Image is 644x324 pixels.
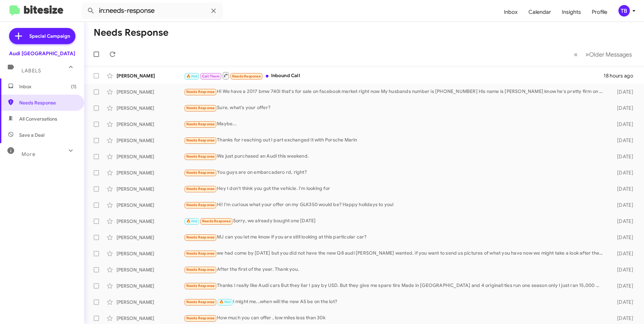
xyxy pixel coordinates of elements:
div: [PERSON_NAME] [117,105,184,111]
span: (1) [71,83,76,90]
div: [PERSON_NAME] [117,283,184,289]
div: [PERSON_NAME] [117,153,184,160]
h1: Needs Response [94,27,168,38]
span: Needs Response [186,154,215,159]
div: I might me...when will the new A5 be on the lot? [184,298,606,306]
div: MJ can you let me know if you are still looking at this particular car? [184,233,606,241]
div: [PERSON_NAME] [117,202,184,208]
span: 🔥 Hot [219,300,231,304]
span: All Conversations [19,116,57,122]
div: Audi [GEOGRAPHIC_DATA] [9,50,75,57]
a: Calendar [523,2,556,22]
div: You guys are on embarcadero rd, right? [184,169,606,176]
span: Needs Response [186,300,215,304]
div: [DATE] [606,89,639,95]
span: Labels [22,68,41,74]
a: Inbox [498,2,523,22]
div: [DATE] [606,186,639,192]
span: Needs Response [232,74,261,78]
div: Hi! I'm curious what your offer on my GLK350 would be? Happy holidays to you! [184,201,606,209]
div: Thanks I really like Audi cars But they liar I pay by USD. But they give me spare tire Made in [G... [184,282,606,290]
span: More [22,151,35,157]
div: [PERSON_NAME] [117,315,184,322]
span: « [574,50,578,59]
button: TB [613,5,637,17]
div: [DATE] [606,169,639,176]
div: TB [618,5,630,17]
input: Search [82,3,223,19]
div: [DATE] [606,315,639,322]
span: Call Them [202,74,220,78]
div: Maybe... [184,120,606,128]
div: [DATE] [606,153,639,160]
span: Needs Response [186,203,215,207]
button: Previous [570,47,582,61]
div: Inbound Call [184,71,604,80]
div: [DATE] [606,250,639,257]
span: Needs Response [186,138,215,142]
div: 18 hours ago [604,72,639,79]
div: [DATE] [606,218,639,225]
span: Needs Response [202,219,231,223]
div: [PERSON_NAME] [117,89,184,95]
span: Special Campaign [29,33,70,39]
div: [PERSON_NAME] [117,250,184,257]
span: Needs Response [186,235,215,239]
span: Needs Response [19,99,76,106]
div: [DATE] [606,283,639,289]
div: After the first of the year. Thank you. [184,266,606,273]
div: [DATE] [606,105,639,111]
span: Needs Response [186,267,215,272]
div: [PERSON_NAME] [117,121,184,128]
div: [DATE] [606,121,639,128]
div: Sorry, we already bought one [DATE] [184,217,606,225]
span: Older Messages [589,51,632,58]
span: 🔥 Hot [186,219,198,223]
div: [DATE] [606,266,639,273]
div: [PERSON_NAME] [117,72,184,79]
span: Needs Response [186,316,215,320]
div: Hi We have a 2017 bmw 740i that's for sale on facebook market right now My husbands number is [PH... [184,88,606,96]
span: Needs Response [186,90,215,94]
div: Thanks for reaching out I part exchanged it with Porsche Marin [184,136,606,144]
span: 🔥 Hot [186,74,198,78]
div: we had come by [DATE] but you did not have the new Q8 audi [PERSON_NAME] wanted. if you want to s... [184,250,606,257]
div: [PERSON_NAME] [117,234,184,241]
div: [PERSON_NAME] [117,186,184,192]
div: [PERSON_NAME] [117,266,184,273]
div: How much you can offer , low miles less than 30k [184,314,606,322]
div: [PERSON_NAME] [117,169,184,176]
button: Next [581,47,636,61]
span: Needs Response [186,284,215,288]
a: Special Campaign [9,28,75,44]
span: Needs Response [186,106,215,110]
div: [PERSON_NAME] [117,137,184,144]
div: [PERSON_NAME] [117,218,184,225]
a: Insights [556,2,586,22]
a: Profile [586,2,613,22]
span: Save a Deal [19,132,44,138]
div: [DATE] [606,202,639,208]
div: Sure, what's your offer? [184,104,606,112]
span: Needs Response [186,187,215,191]
span: Inbox [19,83,76,90]
div: We just purchased an Audi this weekend. [184,153,606,160]
div: [DATE] [606,299,639,305]
span: Needs Response [186,251,215,256]
div: [DATE] [606,137,639,144]
nav: Page navigation example [570,47,636,61]
span: » [585,50,589,59]
span: Needs Response [186,122,215,126]
div: Hey I don't think you got the vehicle. I'm looking for [184,185,606,193]
div: [DATE] [606,234,639,241]
span: Needs Response [186,170,215,175]
div: [PERSON_NAME] [117,299,184,305]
